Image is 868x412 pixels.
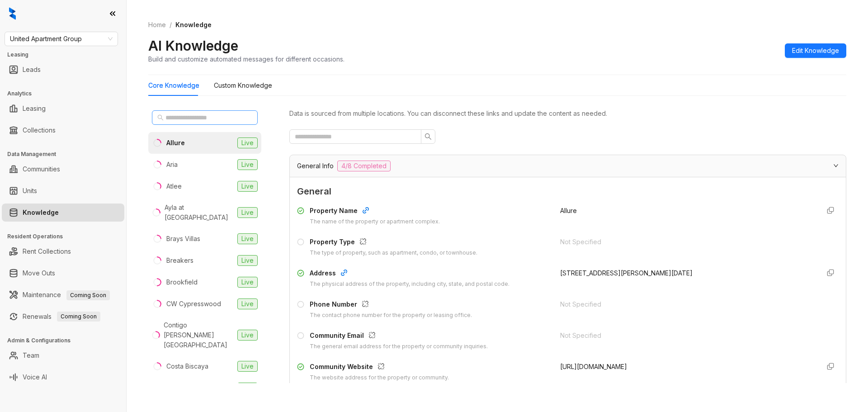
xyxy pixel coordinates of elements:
[310,280,509,289] div: The physical address of the property, including city, state, and postal code.
[166,234,200,244] div: Brays Villas
[166,181,182,191] div: Atlee
[425,133,432,140] span: search
[833,163,839,168] span: expanded
[310,206,440,218] div: Property Name
[166,138,185,148] div: Allure
[310,374,449,382] div: The website address for the property or community.
[2,286,124,304] li: Maintenance
[2,121,124,139] li: Collections
[23,61,41,79] a: Leads
[2,204,124,222] li: Knowledge
[214,81,272,90] div: Custom Knowledge
[23,160,60,178] a: Communities
[310,237,477,249] div: Property Type
[2,160,124,178] li: Communities
[23,346,39,365] a: Team
[297,161,334,171] span: General Info
[2,264,124,282] li: Move Outs
[23,99,46,118] a: Leasing
[23,308,100,326] a: RenewalsComing Soon
[2,308,124,326] li: Renewals
[310,311,472,320] div: The contact phone number for the property or leasing office.
[7,336,126,345] h3: Admin & Configurations
[310,218,440,226] div: The name of the property or apartment complex.
[146,20,168,30] a: Home
[165,203,234,223] div: Ayla at [GEOGRAPHIC_DATA]
[237,137,258,148] span: Live
[7,90,126,98] h3: Analytics
[2,242,124,260] li: Rent Collections
[237,361,258,372] span: Live
[170,20,172,30] li: /
[560,237,812,247] div: Not Specified
[337,161,391,171] span: 4/8 Completed
[289,109,846,118] div: Data is sourced from multiple locations. You can disconnect these links and update the content as...
[237,277,258,288] span: Live
[2,99,124,118] li: Leasing
[23,368,47,386] a: Voice AI
[560,268,812,278] div: [STREET_ADDRESS][PERSON_NAME][DATE]
[237,181,258,192] span: Live
[66,290,110,300] span: Coming Soon
[310,299,472,311] div: Phone Number
[297,185,839,199] span: General
[175,21,212,28] span: Knowledge
[23,204,59,222] a: Knowledge
[10,32,113,46] span: United Apartment Group
[7,232,126,241] h3: Resident Operations
[310,342,488,351] div: The general email address for the property or community inquiries.
[23,121,56,139] a: Collections
[7,51,126,59] h3: Leasing
[310,249,477,257] div: The type of property, such as apartment, condo, or townhouse.
[23,242,71,260] a: Rent Collections
[9,7,16,20] img: logo
[166,361,208,371] div: Costa Biscaya
[164,320,234,350] div: Contigo [PERSON_NAME][GEOGRAPHIC_DATA]
[166,277,198,287] div: Brookfield
[2,346,124,365] li: Team
[57,312,100,322] span: Coming Soon
[148,54,344,64] div: Build and customize automated messages for different occasions.
[166,299,221,309] div: CW Cypresswood
[237,330,258,341] span: Live
[166,256,193,265] div: Breakers
[792,46,839,56] span: Edit Knowledge
[157,114,164,121] span: search
[310,331,488,342] div: Community Email
[237,383,258,393] span: Live
[560,331,812,341] div: Not Specified
[2,61,124,79] li: Leads
[148,81,199,90] div: Core Knowledge
[237,298,258,309] span: Live
[166,160,178,170] div: Aria
[237,207,258,218] span: Live
[237,255,258,266] span: Live
[237,159,258,170] span: Live
[560,363,627,370] span: [URL][DOMAIN_NAME]
[23,264,55,282] a: Move Outs
[785,43,846,58] button: Edit Knowledge
[237,233,258,244] span: Live
[23,182,37,200] a: Units
[310,268,509,280] div: Address
[2,182,124,200] li: Units
[560,207,577,214] span: Allure
[148,37,238,54] h2: AI Knowledge
[310,362,449,374] div: Community Website
[2,368,124,386] li: Voice AI
[560,299,812,309] div: Not Specified
[7,150,126,158] h3: Data Management
[290,155,846,177] div: General Info4/8 Completed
